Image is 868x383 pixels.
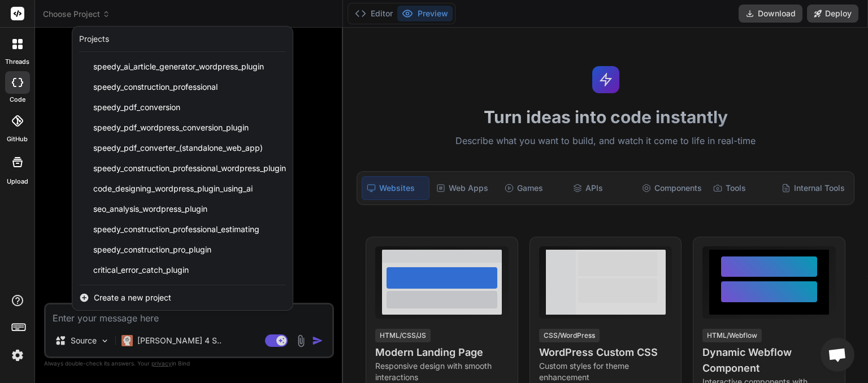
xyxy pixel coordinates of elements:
div: Projects [79,33,109,45]
span: speedy_construction_professional_wordpress_plugin [93,163,286,174]
span: speedy_construction_professional_estimating [93,224,259,235]
span: speedy_pdf_converter_(standalone_web_app) [93,142,263,154]
span: critical_error_catch_plugin [93,264,189,276]
img: settings [8,346,27,365]
label: GitHub [7,134,28,144]
span: speedy_construction_pro_plugin [93,244,211,255]
span: seo_analysis_wordpress_plugin [93,203,207,215]
span: Create a new project [94,292,171,303]
span: speedy_pdf_wordpress_conversion_plugin [93,122,249,133]
span: speedy_ai_article_generator_wordpress_plugin [93,61,264,72]
span: code_designing_wordpress_plugin_using_ai [93,183,253,194]
span: speedy_construction_professional [93,81,218,93]
label: threads [5,57,29,67]
a: Open chat [821,338,854,372]
span: speedy_pdf_conversion [93,102,180,113]
label: Upload [7,177,28,186]
label: code [10,95,25,105]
